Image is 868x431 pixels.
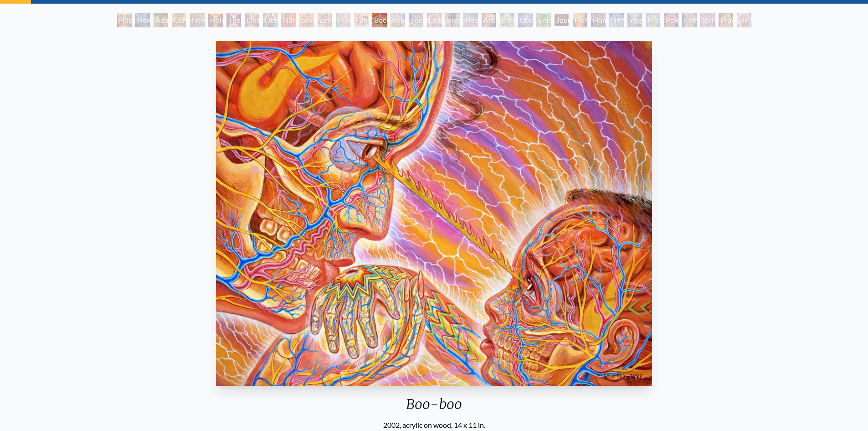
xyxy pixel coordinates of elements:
div: 2002, acrylic on wood, 14 x 11 in. [212,420,655,431]
div: Holy Fire [573,13,587,27]
div: Yogi & the Möbius Sphere [627,13,642,27]
div: Cosmic Lovers [518,13,533,27]
div: Emerald Grail [536,13,551,27]
div: Reading [390,13,405,27]
img: Boo-Boo-2002-Alex-Grey-watermarked.jpg [216,41,652,386]
div: Adam & Eve [154,13,168,27]
div: New Man [DEMOGRAPHIC_DATA]: [DEMOGRAPHIC_DATA] Mind [135,13,150,27]
div: Boo-boo [372,13,387,27]
div: Holy Grail [208,13,223,27]
div: Boo-boo [212,396,655,420]
div: Firewalking [682,13,697,27]
div: Be a Good Human Being [737,13,751,27]
div: Artist's Hand [482,13,496,27]
div: Healing [463,13,478,27]
div: Family [354,13,369,27]
div: Young & Old [409,13,423,27]
div: Hope [117,13,132,27]
div: Networks [609,13,624,27]
div: Power to the Peaceful [664,13,678,27]
div: Promise [336,13,350,27]
div: Love Circuit [299,13,314,27]
div: One Taste [245,13,259,27]
div: Contemplation [172,13,186,27]
div: Nursing [281,13,296,27]
div: New Man New Woman [190,13,205,27]
div: Human Geometry [591,13,606,27]
div: Zena Lotus [318,13,332,27]
div: The Kiss [226,13,241,27]
div: Breathing [445,13,460,27]
div: Spirit Animates the Flesh [700,13,715,27]
div: Mudra [646,13,660,27]
div: Laughing Man [427,13,442,27]
div: Ocean of Love Bliss [263,13,277,27]
div: Journey of the Wounded Healer [555,13,569,27]
div: Praying Hands [719,13,733,27]
div: Bond [500,13,514,27]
